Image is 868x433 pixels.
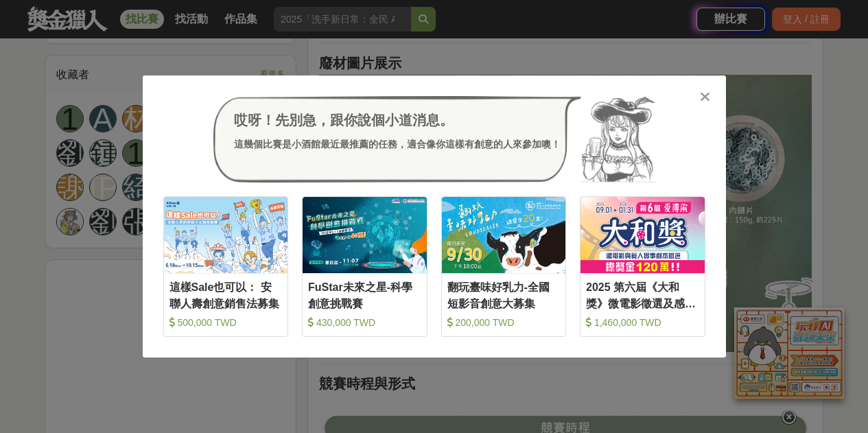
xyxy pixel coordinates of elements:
[441,196,567,337] a: Cover Image翻玩臺味好乳力-全國短影音創意大募集 200,000 TWD
[169,316,283,329] div: 500,000 TWD
[580,196,705,337] a: Cover Image2025 第六屆《大和獎》微電影徵選及感人實事分享 1,460,000 TWD
[164,197,288,273] img: Cover Image
[447,279,561,310] div: 翻玩臺味好乳力-全國短影音創意大募集
[234,110,561,130] div: 哎呀！先別急，跟你說個小道消息。
[581,96,655,183] img: Avatar
[580,197,705,273] img: Cover Image
[586,316,699,329] div: 1,460,000 TWD
[303,197,427,273] img: Cover Image
[302,196,427,337] a: Cover ImageFuStar未來之星-科學創意挑戰賽 430,000 TWD
[308,279,421,310] div: FuStar未來之星-科學創意挑戰賽
[163,196,289,337] a: Cover Image這樣Sale也可以： 安聯人壽創意銷售法募集 500,000 TWD
[586,279,699,310] div: 2025 第六屆《大和獎》微電影徵選及感人實事分享
[234,137,561,152] div: 這幾個比賽是小酒館最近最推薦的任務，適合像你這樣有創意的人來參加噢！
[442,197,566,273] img: Cover Image
[447,316,561,329] div: 200,000 TWD
[308,316,421,329] div: 430,000 TWD
[169,279,283,310] div: 這樣Sale也可以： 安聯人壽創意銷售法募集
